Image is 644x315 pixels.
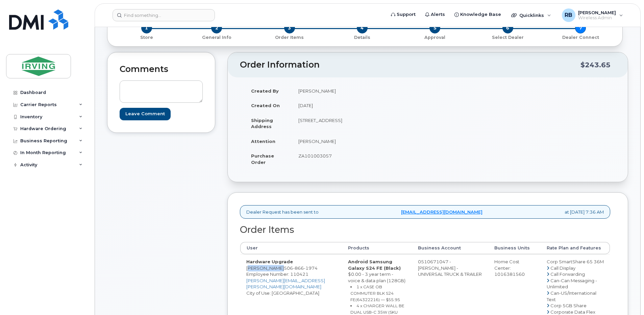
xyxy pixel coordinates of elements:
a: 2 General Info [180,33,253,41]
span: 506 [284,265,318,271]
span: Quicklinks [519,13,544,18]
p: Approval [401,34,469,41]
div: Dealer Request has been sent to at [DATE] 7:36 AM [240,205,610,219]
div: Home Cost Center: 1016381560 [494,259,535,277]
th: User [240,242,342,254]
strong: Shipping Address [251,118,273,129]
h2: Order Information [240,60,580,70]
span: 1974 [304,265,318,271]
a: 1 Store [113,33,180,41]
span: RB [565,11,572,19]
a: 5 Approval [399,33,471,41]
a: 4 Details [326,33,398,41]
a: Knowledge Base [450,8,506,21]
p: Select Dealer [474,34,541,41]
a: [EMAIL_ADDRESS][DOMAIN_NAME] [401,209,482,215]
div: Quicklinks [506,8,556,22]
p: Order Items [256,34,323,41]
th: Business Units [488,242,541,254]
span: ZA101003057 [298,153,332,159]
span: 3 [284,23,295,33]
h2: Comments [120,65,203,74]
span: [PERSON_NAME] [578,10,616,15]
td: [STREET_ADDRESS] [292,113,423,134]
a: [PERSON_NAME][EMAIL_ADDRESS][PERSON_NAME][DOMAIN_NAME] [246,278,325,290]
input: Find something... [113,9,215,21]
strong: Created By [251,88,279,94]
div: Roberts, Brad [557,8,628,22]
span: Can-Can Messaging - Unlimited [547,278,597,290]
span: Wireless Admin [578,15,616,21]
th: Rate Plan and Features [541,242,610,254]
strong: Created On [251,103,280,108]
a: Support [386,8,420,21]
a: Alerts [420,8,450,21]
span: Employee Number: 110421 [246,271,308,277]
span: Can-US/International Text [547,290,596,302]
strong: Hardware Upgrade [246,259,293,264]
td: [PERSON_NAME] [292,134,423,149]
p: General Info [183,34,250,41]
span: 4 [357,23,368,33]
small: 1 x CASE OB COMMUTER BLK S24 FE(64322216) — $55.95 [350,284,400,302]
span: Alerts [431,11,445,18]
span: Call Forwarding [550,271,585,277]
div: $243.65 [580,58,611,71]
span: 866 [293,265,304,271]
strong: Android Samsung Galaxy S24 FE (Black) [348,259,401,271]
th: Business Account [412,242,488,254]
span: Support [397,11,416,18]
input: Leave Comment [120,108,171,120]
p: Details [328,34,396,41]
h2: Order Items [240,225,610,235]
strong: Attention [251,139,275,144]
strong: Purchase Order [251,153,274,165]
a: 6 Select Dealer [471,33,544,41]
span: 5 [429,23,440,33]
span: Call Display [550,265,575,271]
span: 2 [211,23,222,33]
p: Store [116,34,177,41]
td: [PERSON_NAME] [292,83,423,98]
span: 1 [141,23,152,33]
span: 6 [502,23,513,33]
span: Corp 5GB Share [550,303,587,308]
td: [DATE] [292,98,423,113]
a: 3 Order Items [253,33,326,41]
span: Knowledge Base [460,11,501,18]
th: Products [342,242,412,254]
